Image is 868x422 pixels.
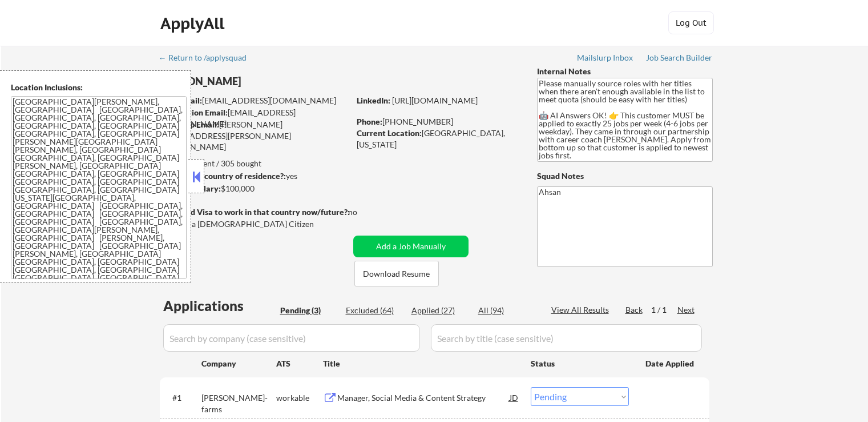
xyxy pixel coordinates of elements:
[276,392,323,404] div: workable
[508,387,520,408] div: JD
[537,66,713,77] div: Internal Notes
[348,206,381,218] div: no
[346,305,403,316] div: Excluded (64)
[160,107,349,129] div: [EMAIL_ADDRESS][DOMAIN_NAME]
[337,392,510,404] div: Manager, Social Media & Content Strategy
[172,392,192,404] div: #1
[357,116,518,128] div: [PHONE_NUMBER]
[431,324,702,352] input: Search by title (case sensitive)
[201,392,276,415] div: [PERSON_NAME]-farms
[163,324,420,352] input: Search by company (case sensitive)
[160,207,350,217] strong: Will need Visa to work in that country now/future?:
[478,305,535,316] div: All (94)
[163,299,276,313] div: Applications
[677,304,696,316] div: Next
[201,358,276,369] div: Company
[160,14,228,33] div: ApplyAll
[357,128,422,138] strong: Current Location:
[159,170,346,182] div: yes
[551,304,612,316] div: View All Results
[577,54,634,62] div: Mailslurp Inbox
[645,358,696,369] div: Date Applied
[646,53,713,65] a: Job Search Builder
[159,171,286,181] strong: Can work in country of residence?:
[537,170,713,182] div: Squad Notes
[646,54,713,62] div: Job Search Builder
[354,261,439,286] button: Download Resume
[160,119,349,153] div: [PERSON_NAME][EMAIL_ADDRESS][PERSON_NAME][DOMAIN_NAME]
[531,353,629,373] div: Status
[651,304,677,316] div: 1 / 1
[392,95,478,105] a: [URL][DOMAIN_NAME]
[411,305,469,316] div: Applied (27)
[160,95,349,106] div: [EMAIL_ADDRESS][DOMAIN_NAME]
[357,128,518,150] div: [GEOGRAPHIC_DATA], [US_STATE]
[159,158,349,169] div: 27 sent / 305 bought
[668,11,714,34] button: Log Out
[357,117,382,126] strong: Phone:
[160,74,394,89] div: [PERSON_NAME]
[625,304,644,316] div: Back
[323,358,520,369] div: Title
[353,236,469,257] button: Add a Job Manually
[577,53,634,65] a: Mailslurp Inbox
[357,95,390,105] strong: LinkedIn:
[159,183,349,194] div: $100,000
[11,82,187,93] div: Location Inclusions:
[280,305,337,316] div: Pending (3)
[159,54,257,62] div: ← Return to /applysquad
[276,358,323,369] div: ATS
[160,218,353,230] div: Yes, I am a [DEMOGRAPHIC_DATA] Citizen
[159,53,257,65] a: ← Return to /applysquad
